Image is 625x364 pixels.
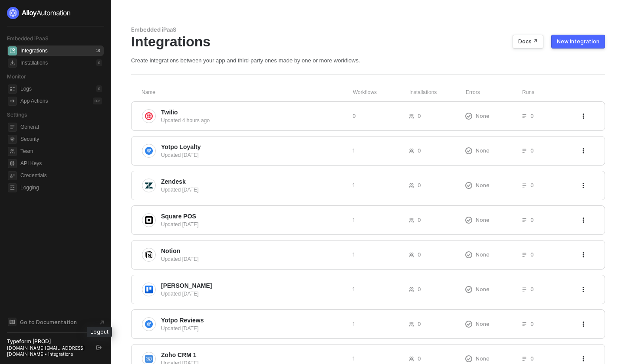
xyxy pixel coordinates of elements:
span: icon-threedots [581,148,586,153]
span: 0 [530,355,534,362]
span: None [476,216,490,224]
span: None [476,320,490,328]
span: team [8,147,17,156]
span: documentation [8,318,16,326]
span: 0 [530,251,534,258]
span: API Keys [20,158,102,169]
div: Logout [87,327,112,337]
span: icon-users [409,356,414,361]
span: icon-threedots [581,356,586,361]
span: icon-exclamation [465,251,472,258]
span: general [8,123,17,132]
div: Typeform [PROD] [7,338,89,345]
span: None [476,112,490,120]
span: integrations [8,46,17,55]
span: Yotpo Reviews [161,316,204,325]
div: Installations [20,59,48,67]
span: 1 [352,216,355,224]
span: 1 [352,286,355,293]
img: integration-icon [145,320,153,328]
div: 19 [94,47,102,54]
div: Updated [DATE] [161,290,345,298]
span: Logging [20,182,102,193]
span: logout [96,345,102,350]
div: Updated [DATE] [161,255,345,263]
span: Embedded iPaaS [7,35,49,42]
div: Integrations [20,47,48,55]
span: icon-users [409,287,414,292]
span: 0 [530,216,534,224]
span: installations [8,58,17,68]
span: None [476,147,490,154]
span: icon-users [409,252,414,257]
span: icon-list [522,148,527,153]
span: icon-threedots [581,322,586,327]
span: document-arrow [98,318,106,327]
span: icon-exclamation [465,147,472,154]
span: icon-exclamation [465,217,472,224]
span: 1 [352,182,355,189]
span: Notion [161,247,180,255]
span: icon-logs [8,84,17,94]
span: Monitor [7,73,26,80]
span: icon-users [409,183,414,188]
span: 1 [352,251,355,258]
span: 0 [418,147,421,154]
span: icon-threedots [581,252,586,257]
div: Docs ↗ [518,38,538,45]
span: 1 [352,320,355,328]
a: Knowledge Base [7,317,104,327]
div: App Actions [20,97,48,105]
span: icon-users [409,218,414,223]
span: icon-threedots [581,114,586,119]
span: icon-list [522,252,527,257]
span: icon-exclamation [465,286,472,293]
img: logo [7,7,71,19]
div: Updated [DATE] [161,186,345,194]
div: 0 [96,85,102,92]
span: icon-list [522,183,527,188]
span: api-key [8,159,17,168]
span: 0 [418,286,421,293]
span: 0 [418,216,421,224]
img: integration-icon [145,112,153,120]
img: integration-icon [145,251,153,259]
span: icon-threedots [581,287,586,292]
span: None [476,355,490,362]
span: icon-list [522,356,527,361]
span: icon-exclamation [465,113,472,120]
img: integration-icon [145,147,153,155]
div: Updated [DATE] [161,325,345,332]
img: integration-icon [145,286,153,293]
span: Twilio [161,108,178,117]
span: None [476,251,490,258]
span: 0 [530,112,534,120]
span: icon-app-actions [8,97,17,106]
div: Integrations [131,33,605,50]
button: Docs ↗ [513,35,543,49]
span: 0 [530,320,534,328]
div: Embedded iPaaS [131,26,605,33]
img: integration-icon [145,216,153,224]
span: icon-users [409,148,414,153]
div: Updated [DATE] [161,151,345,159]
span: 0 [530,182,534,189]
span: icon-list [522,114,527,119]
div: Installations [409,89,466,96]
div: 0 % [93,97,102,104]
span: Go to Documentation [20,318,77,326]
span: credentials [8,171,17,180]
span: security [8,135,17,144]
div: Workflows [353,89,409,96]
img: integration-icon [145,355,153,363]
span: 0 [418,355,421,362]
span: Credentials [20,170,102,181]
div: Updated 4 hours ago [161,117,345,124]
span: icon-users [409,114,414,119]
span: 0 [418,112,421,120]
span: icon-exclamation [465,321,472,328]
img: integration-icon [145,182,153,189]
span: Team [20,146,102,156]
div: Logs [20,85,32,93]
span: icon-exclamation [465,182,472,189]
